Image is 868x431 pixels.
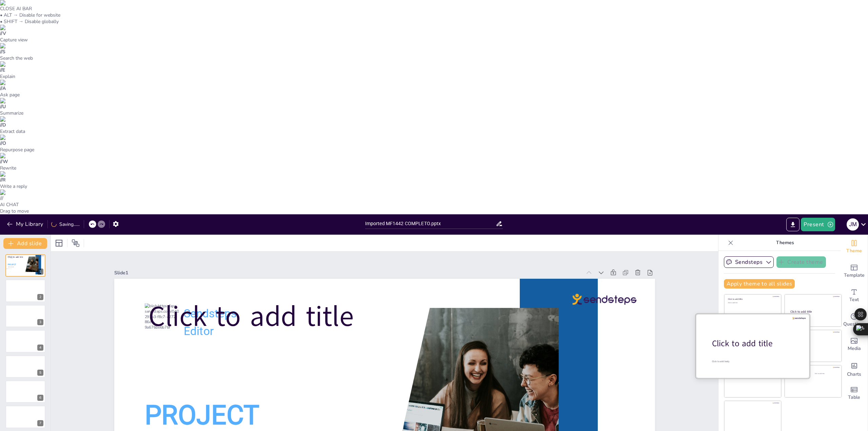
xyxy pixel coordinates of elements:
div: 5 [37,370,43,376]
span: Position [72,239,80,247]
div: Click to add text [728,302,776,304]
span: Template [844,272,865,279]
div: 5 [5,355,45,378]
div: 6 [5,380,45,403]
div: Click to add title [728,298,776,300]
div: 6 [37,395,43,401]
div: 7 [37,420,43,426]
button: Add slide [3,238,47,249]
div: Click to add text [815,373,836,375]
div: 3 [5,305,45,327]
div: Saving...... [51,221,80,228]
input: Insert title [365,219,496,229]
div: Add ready made slides [841,259,868,283]
div: 4 [5,330,45,352]
div: 2 [37,294,43,300]
div: Layout [54,238,64,249]
span: Developed by Sendsteps [8,266,13,267]
div: Click to add title [712,338,798,349]
p: Themes [736,235,834,251]
span: Text [849,296,859,303]
button: Export to PowerPoint [786,218,800,231]
div: Click to add title [790,310,835,314]
button: My Library [5,219,46,230]
span: Media [848,345,861,352]
span: Theme [846,247,862,255]
span: Table [848,394,860,401]
div: Add a table [841,381,868,406]
span: Questions [843,320,865,328]
div: 1 [5,254,45,277]
div: 7 [5,406,45,428]
div: Get real-time input from your audience [841,308,868,332]
button: Apply theme to all slides [724,279,795,289]
button: J M [847,218,859,231]
button: Create theme [776,256,826,268]
div: 4 [37,345,43,351]
div: Click to add body [712,360,797,363]
button: Sendsteps [724,256,774,268]
span: Click to add text [8,267,14,268]
span: BUSINESS [8,261,17,263]
div: Add images, graphics, shapes or video [841,332,868,357]
div: Add charts and graphs [841,357,868,381]
span: Click to add title [8,256,23,258]
div: Click to add text [790,316,835,318]
span: PROJECT [8,263,16,266]
div: Click to add title [788,369,837,371]
div: 3 [37,319,43,325]
button: Present [801,218,835,231]
span: Charts [847,371,861,378]
div: Add text boxes [841,283,868,308]
div: Change the overall theme [841,235,868,259]
div: J M [847,218,859,231]
div: Click to add title [788,333,837,336]
div: 1 [37,269,43,275]
div: 2 [5,279,45,302]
